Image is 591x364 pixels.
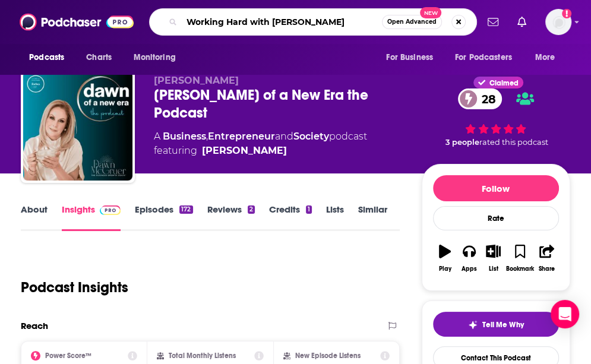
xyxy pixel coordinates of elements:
span: More [535,49,555,66]
button: Open AdvancedNew [382,15,442,29]
span: Claimed [489,80,519,86]
a: Show notifications dropdown [483,12,503,32]
a: Society [293,131,329,142]
span: New [420,7,441,18]
button: open menu [447,46,529,69]
span: Open Advanced [387,19,437,25]
span: 3 people [445,138,479,147]
img: Dawn of a New Era the Podcast [23,71,132,181]
div: Bookmark [506,265,534,273]
div: Rate [433,206,559,230]
span: Charts [86,49,112,66]
button: Play [433,237,457,280]
div: Share [539,265,555,273]
h1: Podcast Insights [21,278,128,296]
div: [PERSON_NAME] [202,144,287,158]
span: Logged in as RobynHayley [545,9,571,35]
a: 28 [458,88,502,109]
div: 172 [179,205,192,214]
h2: Reach [21,320,48,331]
span: , [206,131,208,142]
div: Apps [462,265,477,273]
img: User Profile [545,9,571,35]
a: Similar [358,204,387,231]
button: Share [535,237,559,280]
button: Show profile menu [545,9,571,35]
button: Apps [457,237,482,280]
div: 2 [248,205,255,214]
button: open menu [21,46,80,69]
h2: Power Score™ [45,352,91,360]
a: InsightsPodchaser Pro [62,204,121,231]
div: 1 [306,205,312,214]
span: [PERSON_NAME] [154,75,239,86]
img: tell me why sparkle [468,320,478,330]
a: Show notifications dropdown [513,12,531,32]
span: 28 [470,88,502,109]
button: tell me why sparkleTell Me Why [433,312,559,337]
span: rated this podcast [479,138,548,147]
div: Claimed28 3 peoplerated this podcast [422,75,570,148]
span: Tell Me Why [482,320,523,330]
button: Follow [433,175,559,201]
a: Charts [78,46,119,69]
a: Credits1 [269,204,312,231]
div: Open Intercom Messenger [551,300,579,328]
span: and [275,131,293,142]
a: About [21,204,48,231]
a: Reviews2 [207,204,255,231]
button: Bookmark [505,237,535,280]
span: Monitoring [133,49,175,66]
button: open menu [527,46,570,69]
span: For Business [386,49,433,66]
a: Lists [326,204,344,231]
button: open menu [125,46,191,69]
a: Business [163,131,206,142]
button: List [481,237,505,280]
img: Podchaser Pro [100,205,121,215]
a: Episodes172 [135,204,192,231]
div: List [489,265,498,273]
div: A podcast [154,129,367,158]
img: Podchaser - Follow, Share and Rate Podcasts [20,11,134,33]
input: Search podcasts, credits, & more... [182,12,382,31]
span: featuring [154,144,367,158]
a: Entrepreneur [208,131,275,142]
div: Search podcasts, credits, & more... [149,8,477,36]
h2: New Episode Listens [295,352,361,360]
button: open menu [378,46,448,69]
h2: Total Monthly Listens [169,352,236,360]
span: Podcasts [29,49,64,66]
svg: Add a profile image [562,9,571,18]
span: For Podcasters [455,49,512,66]
div: Play [439,265,451,273]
